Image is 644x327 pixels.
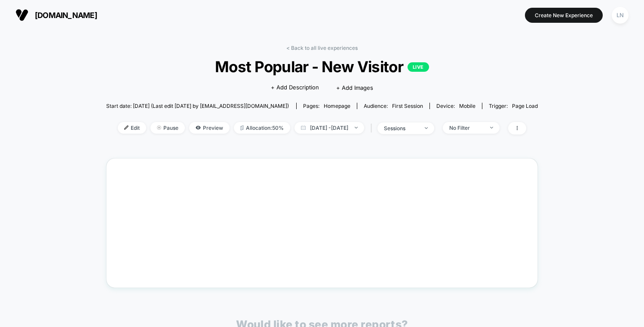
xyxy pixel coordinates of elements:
span: homepage [324,103,350,109]
a: < Back to all live experiences [286,45,358,51]
span: Edit [118,122,146,134]
span: [DATE] - [DATE] [294,122,364,134]
span: Device: [429,103,482,109]
span: mobile [459,103,475,109]
span: Pause [150,122,185,134]
button: LN [609,6,631,24]
div: Pages: [303,103,350,109]
span: First Session [392,103,423,109]
div: No Filter [449,125,484,131]
img: end [490,127,493,128]
span: | [368,122,377,134]
div: LN [612,7,629,24]
span: + Add Description [271,83,319,92]
img: edit [124,125,129,130]
span: + Add Images [336,84,373,91]
img: calendar [301,125,306,130]
img: rebalance [240,125,244,130]
p: LIVE [408,62,429,72]
img: end [425,127,428,129]
img: end [157,125,161,130]
span: Page Load [512,103,538,109]
img: Visually logo [15,9,28,21]
div: sessions [384,125,418,131]
span: Allocation: 50% [234,122,290,134]
div: Audience: [364,103,423,109]
span: Most Popular - New Visitor [128,58,516,76]
span: [DOMAIN_NAME] [35,11,97,20]
img: end [355,127,358,128]
button: [DOMAIN_NAME] [13,8,100,22]
button: Create New Experience [525,8,603,23]
span: Start date: [DATE] (Last edit [DATE] by [EMAIL_ADDRESS][DOMAIN_NAME]) [106,103,289,109]
span: Preview [189,122,230,134]
div: Trigger: [489,103,538,109]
